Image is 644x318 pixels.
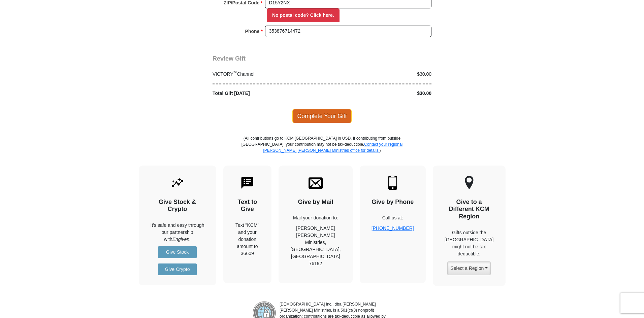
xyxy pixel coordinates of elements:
[233,70,237,74] sup: ™
[267,8,340,22] span: No postal code? Click here.
[240,176,254,190] img: text-to-give.svg
[372,199,414,206] h4: Give by Phone
[263,142,402,153] a: Contact your regional [PERSON_NAME] [PERSON_NAME] Ministries office for details.
[151,222,204,243] p: It's safe and easy through our partnership with
[372,214,414,221] p: Call us at:
[322,90,435,97] div: $30.00
[447,261,490,275] button: Select a Region
[245,27,260,36] strong: Phone
[158,246,197,258] a: Give Stock
[209,90,322,97] div: Total Gift [DATE]
[445,229,494,257] p: Gifts outside the [GEOGRAPHIC_DATA] might not be tax deductible.
[213,55,246,62] span: Review Gift
[170,176,185,190] img: give-by-stock.svg
[235,222,260,257] div: Text "KCM" and your donation amount to 36609
[235,199,260,213] h4: Text to Give
[292,109,352,123] span: Complete Your Gift
[241,135,403,166] p: (All contributions go to KCM [GEOGRAPHIC_DATA] in USD. If contributing from outside [GEOGRAPHIC_D...
[209,71,322,78] div: VICTORY Channel
[372,225,414,231] a: [PHONE_NUMBER]
[290,214,341,221] p: Mail your donation to:
[386,176,400,190] img: mobile.svg
[309,176,323,190] img: envelope.svg
[158,263,197,275] a: Give Crypto
[322,71,435,78] div: $30.00
[290,225,341,267] p: [PERSON_NAME] [PERSON_NAME] Ministries, [GEOGRAPHIC_DATA], [GEOGRAPHIC_DATA] 76192
[172,237,191,242] i: Engiven.
[290,199,341,206] h4: Give by Mail
[445,199,494,220] h4: Give to a Different KCM Region
[464,176,474,190] img: other-region
[151,199,204,213] h4: Give Stock & Crypto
